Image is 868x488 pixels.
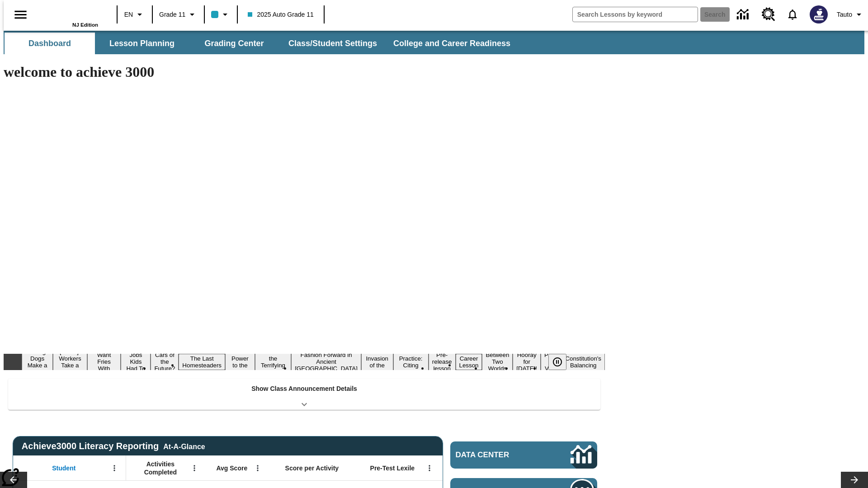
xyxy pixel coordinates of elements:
div: Show Class Announcement Details [8,379,600,410]
a: Resource Center, Will open in new tab [756,2,781,27]
button: Lesson carousel, Next [841,472,868,488]
button: Select a new avatar [804,3,833,26]
div: Pause [548,354,576,370]
button: Open Menu [188,461,201,475]
a: Data Center [450,441,597,469]
span: Score per Activity [285,464,339,472]
button: Class/Student Settings [281,33,384,54]
h1: welcome to achieve 3000 [4,64,605,80]
button: Slide 5 Cars of the Future? [151,350,179,373]
span: Tauto [837,10,852,19]
span: Data Center [456,450,540,460]
div: SubNavbar [4,33,519,54]
button: Slide 8 Attack of the Terrifying Tomatoes [255,347,291,377]
button: Language: EN, Select a language [120,6,149,23]
button: College and Career Readiness [386,33,518,54]
button: Pause [548,354,566,370]
span: 2025 Auto Grade 11 [248,10,313,19]
button: Open side menu [7,1,34,28]
input: search field [573,7,698,22]
span: EN [124,10,133,19]
button: Slide 4 Dirty Jobs Kids Had To Do [121,343,151,380]
button: Class color is light blue. Change class color [208,6,234,23]
span: Achieve3000 Literacy Reporting [22,441,205,451]
button: Slide 9 Fashion Forward in Ancient Rome [291,350,361,373]
button: Slide 13 Career Lesson [456,354,482,370]
button: Grade: Grade 11, Select a grade [156,6,201,23]
button: Profile/Settings [833,6,868,23]
button: Slide 11 Mixed Practice: Citing Evidence [393,347,429,377]
span: Student [52,464,75,472]
button: Lesson Planning [97,33,187,54]
button: Slide 17 The Constitution's Balancing Act [561,347,605,377]
span: Grade 11 [159,10,185,19]
span: Activities Completed [131,460,190,476]
button: Dashboard [5,33,95,54]
button: Slide 10 The Invasion of the Free CD [361,347,393,377]
button: Slide 16 Point of View [541,350,561,373]
a: Notifications [781,3,804,26]
p: Show Class Announcement Details [251,384,357,394]
button: Slide 7 Solar Power to the People [225,347,255,377]
button: Grading Center [189,33,279,54]
button: Open Menu [108,461,121,475]
a: Data Center [731,2,756,27]
button: Slide 3 Do You Want Fries With That? [87,343,121,380]
button: Slide 2 Labor Day: Workers Take a Stand [53,347,87,377]
span: NJ Edition [72,22,98,28]
div: SubNavbar [4,31,864,54]
span: Avg Score [216,464,247,472]
a: Home [39,4,98,22]
button: Slide 6 The Last Homesteaders [179,354,225,370]
button: Slide 14 Between Two Worlds [482,350,513,373]
div: At-A-Glance [163,441,205,451]
button: Slide 1 Diving Dogs Make a Splash [22,347,53,377]
div: Home [39,3,98,28]
button: Slide 12 Pre-release lesson [429,350,456,373]
button: Open Menu [423,461,436,475]
button: Slide 15 Hooray for Constitution Day! [513,350,541,373]
img: Avatar [810,5,828,23]
span: Pre-Test Lexile [370,464,415,472]
button: Open Menu [251,461,264,475]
